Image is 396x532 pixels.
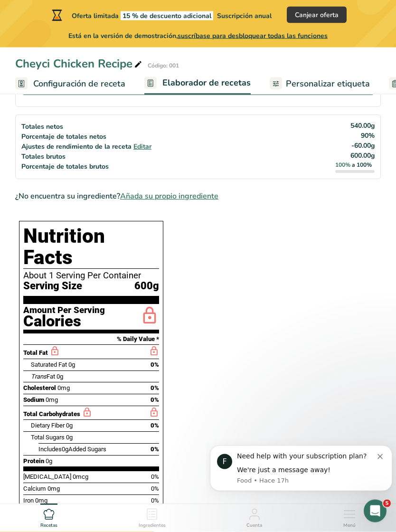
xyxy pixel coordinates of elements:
span: 0mcg [73,474,88,481]
span: Está en la versión de demostración, [68,31,328,41]
span: Protein [23,458,44,465]
span: 90% [361,132,375,141]
span: 600.00g [350,152,375,161]
div: About 1 Serving Per Container [23,271,159,281]
span: Menú [343,522,356,529]
span: Recetas [40,522,57,529]
a: Recetas [40,504,57,530]
span: 0% [151,422,159,429]
a: Configuración de receta [15,73,125,95]
a: Personalizar etiqueta [270,73,370,95]
span: Editar [133,142,151,152]
span: 0mg [35,497,47,504]
a: Elaborador de recetas [144,72,251,95]
span: Total Carbohydrates [23,411,80,418]
div: Código: 001 [148,61,179,70]
span: Porcentaje de totales brutos [21,162,109,171]
span: Porcentaje de totales netos [21,133,106,142]
span: suscríbase para desbloquear todas las funciones [178,31,328,40]
span: 0% [151,361,159,369]
span: -60.00g [351,142,375,151]
span: Cholesterol [23,385,56,392]
span: Calcium [23,485,46,493]
span: 0mg [57,385,70,392]
span: [MEDICAL_DATA] [23,474,71,481]
a: Ingredientes [139,504,166,530]
i: Trans [31,373,47,380]
div: ¿No encuentra su ingrediente? [15,191,381,202]
span: Totales netos [21,123,63,132]
div: Amount Per Serving [23,306,105,315]
span: 100% [335,161,350,169]
div: Cheyci Chicken Recipe [15,55,144,72]
span: 0% [151,474,159,481]
span: Saturated Fat [31,361,67,369]
span: Includes Added Sugars [38,446,106,453]
iframe: Intercom notifications mensaje [206,432,396,506]
span: 0mg [47,485,60,493]
span: 0g [66,422,73,429]
span: 15 % de descuento adicional [121,11,213,20]
span: 0g [57,373,63,380]
span: a 100% [352,161,372,169]
span: Ajustes de rendimiento de la receta [21,142,132,152]
span: Total Fat [23,350,48,357]
h1: Nutrition Facts [23,226,159,269]
span: Fat [31,373,55,380]
span: Configuración de receta [33,77,125,90]
span: 600g [134,281,159,293]
span: 0g [68,361,75,369]
span: Sodium [23,397,44,404]
span: Canjear oferta [295,10,339,20]
span: Serving Size [23,281,82,293]
span: 0% [151,385,159,392]
span: 0% [151,497,159,504]
button: Canjear oferta [287,7,347,23]
span: Añada su propio ingrediente [120,191,218,202]
span: Dietary Fiber [31,422,65,429]
span: 0% [151,485,159,493]
section: % Daily Value * [23,334,159,345]
span: Iron [23,497,34,504]
a: Cuenta [246,504,262,530]
span: 0mg [46,397,58,404]
span: Suscripción anual [217,11,272,20]
span: Personalizar etiqueta [286,77,370,90]
span: 0g [62,446,68,453]
div: Oferta limitada [50,9,272,21]
span: 0g [66,434,73,441]
span: Cuenta [246,522,262,529]
iframe: Intercom live chat [364,500,387,522]
span: 0% [151,446,159,453]
div: Calories [23,315,105,329]
span: Totales brutos [21,152,66,161]
span: 0g [46,458,52,465]
span: 5 [383,500,391,507]
span: 540.00g [350,122,375,131]
span: Elaborador de recetas [162,76,251,89]
span: Ingredientes [139,522,166,529]
span: 0% [151,397,159,404]
span: Total Sugars [31,434,65,441]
